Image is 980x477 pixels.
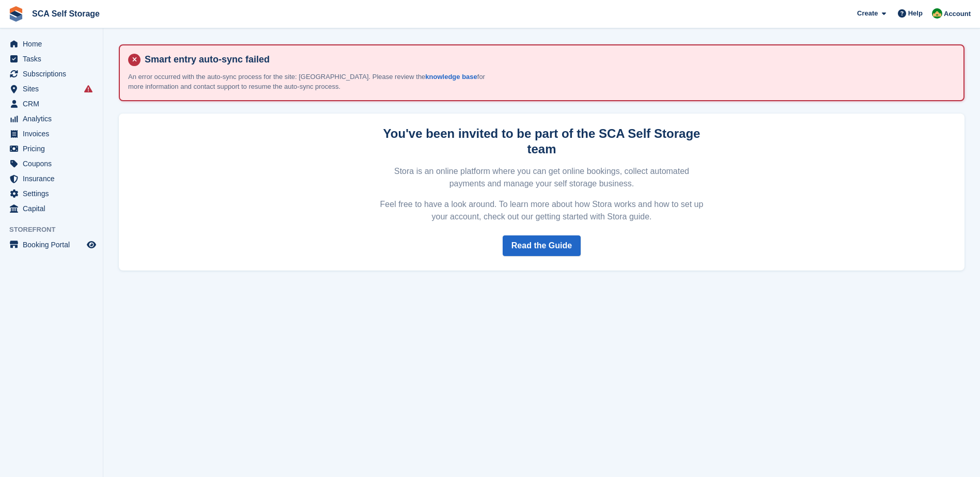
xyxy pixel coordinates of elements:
h4: Smart entry auto-sync failed [141,54,955,66]
a: menu [5,171,98,186]
span: Subscriptions [23,67,85,81]
span: Coupons [23,156,85,171]
span: Settings [23,186,85,201]
a: menu [5,201,98,216]
p: Stora is an online platform where you can get online bookings, collect automated payments and man... [379,165,705,190]
a: menu [5,186,98,201]
span: Home [23,37,85,51]
span: Storefront [9,225,103,235]
span: Pricing [23,141,85,156]
span: Tasks [23,52,85,66]
p: An error occurred with the auto-sync process for the site: [GEOGRAPHIC_DATA]. Please review the f... [128,72,490,92]
a: menu [5,141,98,156]
a: Preview store [85,239,98,251]
span: Analytics [23,112,85,126]
span: Capital [23,201,85,216]
a: menu [5,97,98,111]
i: Smart entry sync failures have occurred [84,85,92,93]
span: Sites [23,82,85,96]
p: Feel free to have a look around. To learn more about how Stora works and how to set up your accou... [379,198,705,223]
a: SCA Self Storage [28,5,104,22]
a: menu [5,237,98,252]
span: Help [908,8,923,19]
img: stora-icon-8386f47178a22dfd0bd8f6a31ec36ba5ce8667c1dd55bd0f319d3a0aa187defe.svg [8,6,24,22]
a: menu [5,37,98,51]
a: menu [5,156,98,171]
a: menu [5,67,98,81]
span: Booking Portal [23,237,85,252]
a: menu [5,112,98,126]
a: menu [5,82,98,96]
a: menu [5,126,98,141]
strong: You've been invited to be part of the SCA Self Storage team [383,126,701,156]
a: knowledge base [425,73,477,81]
span: CRM [23,97,85,111]
span: Invoices [23,126,85,141]
a: menu [5,52,98,66]
a: Read the Guide [503,235,581,256]
span: Insurance [23,171,85,186]
span: Account [944,9,971,19]
span: Create [857,8,878,19]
